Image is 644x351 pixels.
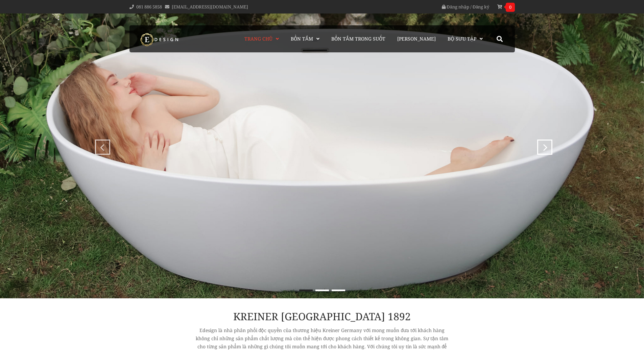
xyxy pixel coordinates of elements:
[470,4,472,10] span: /
[397,35,436,42] span: [PERSON_NAME]
[539,140,547,148] div: next
[136,4,162,10] a: 081 886 5858
[286,25,325,52] a: Bồn Tắm
[97,140,105,148] div: prev
[291,35,313,42] span: Bồn Tắm
[331,35,385,42] span: Bồn Tắm Trong Suốt
[241,25,284,52] a: Trang chủ
[448,35,476,42] span: Bộ Sưu Tập
[172,4,248,10] a: [EMAIL_ADDRESS][DOMAIN_NAME]
[506,3,515,12] span: 0
[443,25,488,52] a: Bộ Sưu Tập
[326,25,390,52] a: Bồn Tắm Trong Suốt
[244,35,272,42] span: Trang chủ
[195,312,449,321] h2: Kreiner [GEOGRAPHIC_DATA] 1892
[392,25,441,52] a: [PERSON_NAME]
[135,33,185,46] img: logo Kreiner Germany - Edesign Interior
